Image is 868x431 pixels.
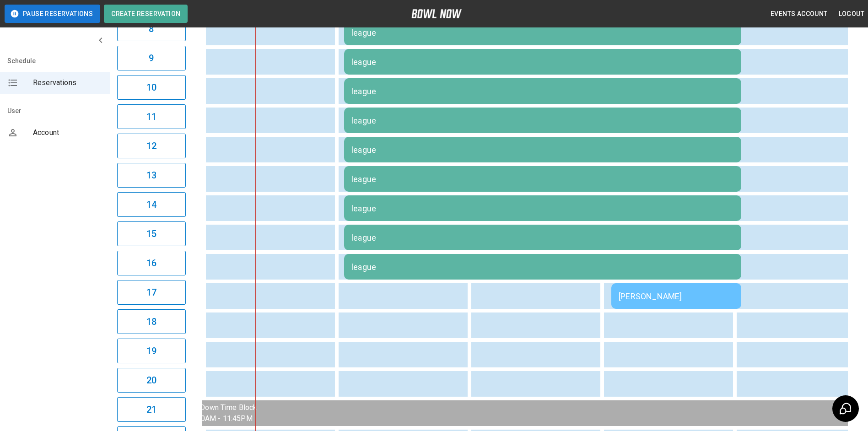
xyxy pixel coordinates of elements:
[351,86,734,96] div: league
[117,163,186,188] button: 13
[146,197,156,212] h6: 14
[146,226,156,241] h6: 15
[117,339,186,363] button: 19
[351,145,734,155] div: league
[33,127,102,138] span: Account
[146,139,156,153] h6: 12
[117,368,186,393] button: 20
[351,233,734,242] div: league
[104,5,188,23] button: Create Reservation
[146,402,156,417] h6: 21
[117,134,186,158] button: 12
[411,9,462,18] img: logo
[117,280,186,305] button: 17
[117,46,186,70] button: 9
[149,22,154,36] h6: 8
[149,51,154,65] h6: 9
[146,109,156,124] h6: 11
[351,174,734,184] div: league
[117,397,186,422] button: 21
[117,192,186,217] button: 14
[146,168,156,183] h6: 13
[117,221,186,246] button: 15
[351,262,734,272] div: league
[767,5,831,22] button: Events Account
[351,116,734,125] div: league
[117,251,186,275] button: 16
[146,80,156,95] h6: 10
[117,75,186,100] button: 10
[146,373,156,388] h6: 20
[351,28,734,38] div: league
[5,5,100,23] button: Pause Reservations
[146,344,156,358] h6: 19
[619,291,734,301] div: [PERSON_NAME]
[835,5,868,22] button: Logout
[117,104,186,129] button: 11
[33,77,102,88] span: Reservations
[146,285,156,300] h6: 17
[146,314,156,329] h6: 18
[351,57,734,67] div: league
[351,204,734,213] div: league
[117,309,186,334] button: 18
[117,16,186,41] button: 8
[146,256,156,270] h6: 16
